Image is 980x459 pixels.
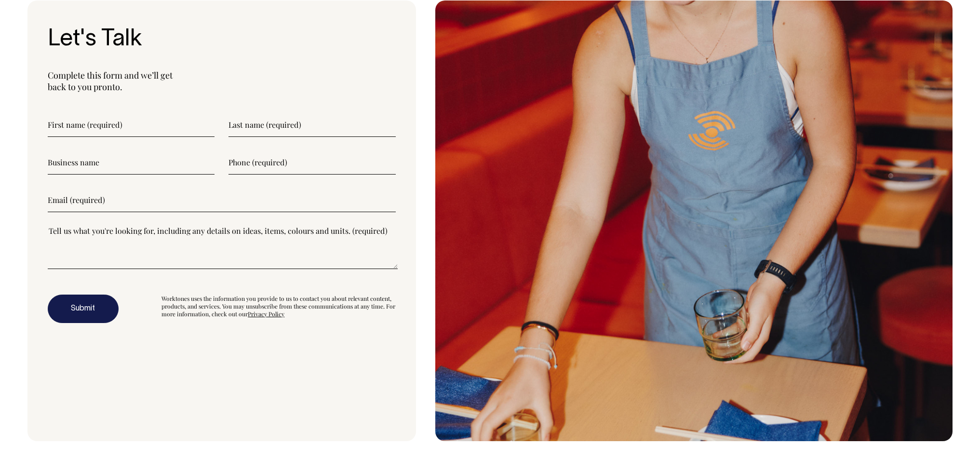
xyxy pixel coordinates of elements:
[228,113,396,137] input: Last name (required)
[48,188,396,212] input: Email (required)
[48,150,215,175] input: Business name
[48,69,396,93] p: Complete this form and we’ll get back to you pronto.
[48,27,396,53] h3: Let's Talk
[228,150,396,175] input: Phone (required)
[48,295,119,324] button: Submit
[161,295,396,324] div: Worktones uses the information you provide to us to contact you about relevant content, products,...
[248,310,284,318] a: Privacy Policy
[48,113,215,137] input: First name (required)
[435,0,953,442] img: Landing_Page_-_Form_Image_1_af3a9335-c2e7-417b-9341-ef58268bcf26.png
